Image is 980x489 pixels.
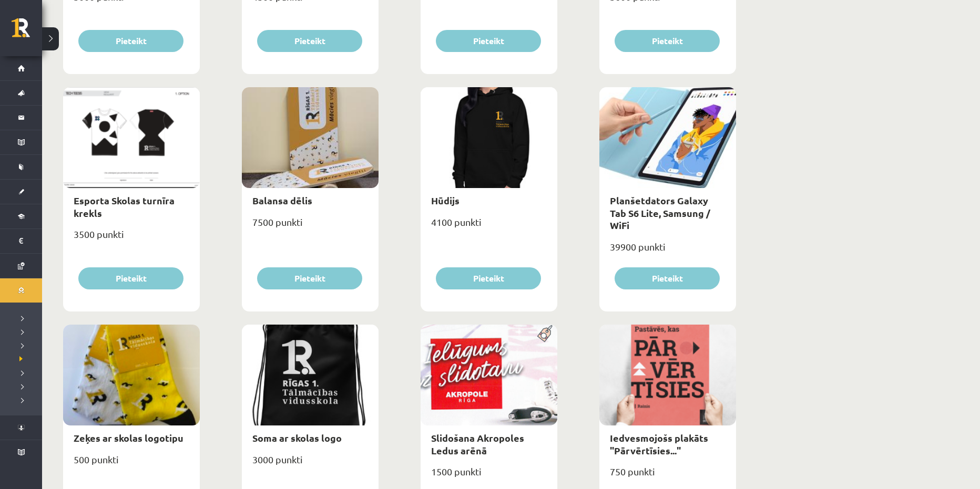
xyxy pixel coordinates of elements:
div: 4100 punkti [421,213,557,240]
button: Pieteikt [436,267,541,289]
div: 500 punkti [63,451,200,477]
a: Rīgas 1. Tālmācības vidusskola [12,18,42,45]
div: 750 punkti [599,463,736,489]
a: Esporta Skolas turnīra krekls [74,194,175,219]
div: 3000 punkti [242,451,379,477]
div: 7500 punkti [242,213,379,240]
a: Hūdijs [431,194,460,206]
a: Soma ar skolas logo [252,432,342,444]
button: Pieteikt [615,267,720,289]
div: 3500 punkti [63,225,200,252]
button: Pieteikt [78,30,183,52]
img: Populāra prece [534,325,557,342]
a: Slidošana Akropoles Ledus arēnā [431,432,524,456]
button: Pieteikt [257,30,362,52]
a: Planšetdators Galaxy Tab S6 Lite, Samsung / WiFi [610,194,710,231]
a: Zeķes ar skolas logotipu [74,432,183,444]
button: Pieteikt [78,267,183,289]
a: Balansa dēlis [252,194,312,206]
div: 39900 punkti [599,238,736,264]
div: 1500 punkti [421,463,557,489]
button: Pieteikt [615,30,720,52]
a: Iedvesmojošs plakāts "Pārvērtīsies..." [610,432,708,456]
button: Pieteikt [436,30,541,52]
button: Pieteikt [257,267,362,289]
